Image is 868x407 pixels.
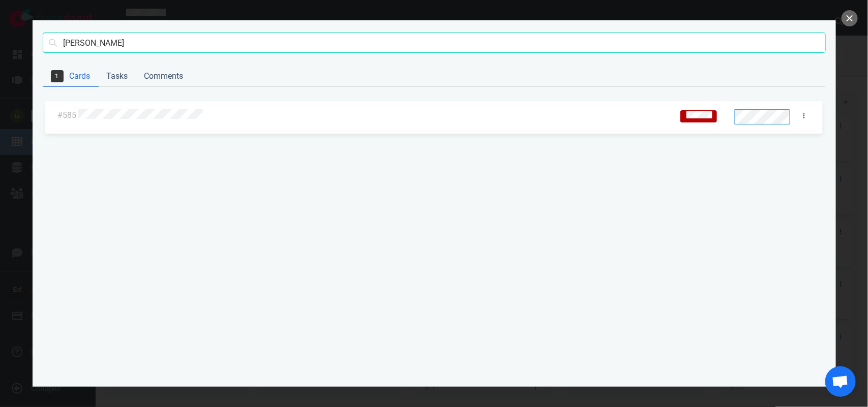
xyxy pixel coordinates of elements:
a: Aprire la chat [825,366,856,397]
a: #585 [57,110,76,120]
span: 1 [51,70,64,82]
a: Cards [43,66,99,87]
input: Search cards, tasks, or comments with text or ids [43,33,826,53]
button: close [842,10,858,26]
a: Comments [136,66,192,87]
a: Tasks [99,66,136,87]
